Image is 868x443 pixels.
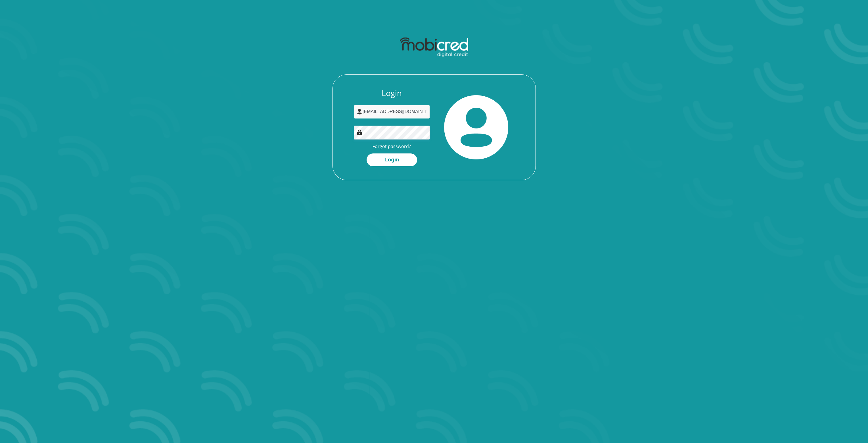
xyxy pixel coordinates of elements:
h3: Login [354,88,430,98]
input: Username [354,105,430,119]
img: Image [357,130,362,135]
a: Forgot password? [373,143,411,149]
img: mobicred logo [400,38,468,57]
button: Login [367,153,417,166]
img: user-icon image [357,109,362,115]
